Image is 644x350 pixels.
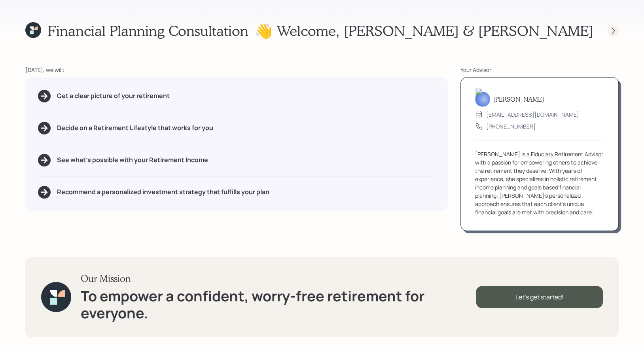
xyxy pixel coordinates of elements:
h3: Our Mission [81,273,476,284]
h5: Decide on a Retirement Lifestyle that works for you [57,124,213,132]
h1: 👋 Welcome , [PERSON_NAME] & [PERSON_NAME] [255,22,593,39]
h5: [PERSON_NAME] [493,95,544,103]
div: Let's get started! [476,286,603,308]
img: treva-nostdahl-headshot.png [475,88,490,107]
h1: Financial Planning Consultation [47,22,248,39]
h1: To empower a confident, worry-free retirement for everyone. [81,288,476,322]
div: [EMAIL_ADDRESS][DOMAIN_NAME] [486,110,579,119]
div: Your Advisor [460,66,619,74]
h5: See what's possible with your Retirement Income [57,156,208,164]
h5: Get a clear picture of your retirement [57,92,170,100]
div: [PHONE_NUMBER] [486,122,536,131]
div: [PERSON_NAME] is a Fiduciary Retirement Advisor with a passion for empowering others to achieve t... [475,150,604,216]
h5: Recommend a personalized investment strategy that fulfills your plan [57,188,269,196]
div: [DATE], we will: [25,66,448,74]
